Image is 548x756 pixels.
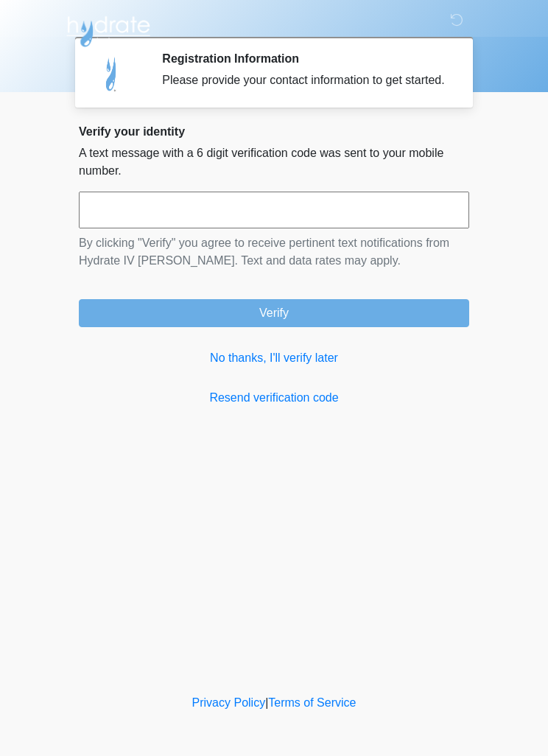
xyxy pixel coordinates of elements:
a: Privacy Policy [192,696,266,709]
a: Terms of Service [268,696,356,709]
a: No thanks, I'll verify later [79,349,469,367]
h2: Verify your identity [79,125,469,139]
p: By clicking "Verify" you agree to receive pertinent text notifications from Hydrate IV [PERSON_NA... [79,234,469,270]
img: Hydrate IV Bar - Chandler Logo [64,11,152,48]
p: A text message with a 6 digit verification code was sent to your mobile number. [79,144,469,180]
a: Resend verification code [79,389,469,407]
div: Please provide your contact information to get started. [162,71,447,89]
img: Agent Avatar [90,52,134,96]
a: | [265,696,268,709]
button: Verify [79,299,469,327]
